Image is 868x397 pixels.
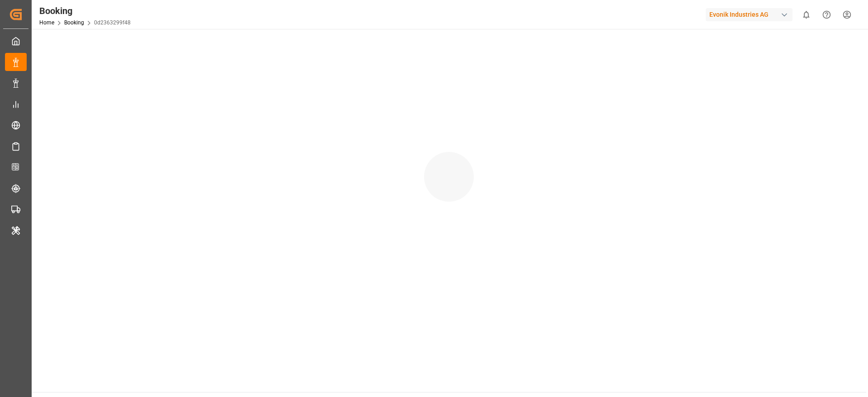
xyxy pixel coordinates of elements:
a: Home [39,19,54,26]
button: Evonik Industries AG [706,6,796,23]
div: Booking [39,4,131,18]
div: Evonik Industries AG [706,8,793,21]
button: Help Center [816,5,837,25]
button: show 0 new notifications [796,5,816,25]
a: Booking [64,19,84,26]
